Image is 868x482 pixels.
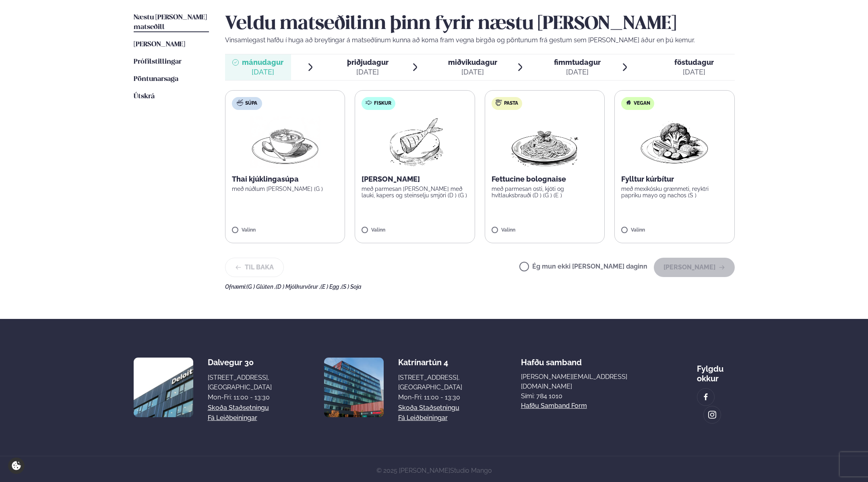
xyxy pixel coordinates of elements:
[634,100,650,107] span: Vegan
[448,58,497,66] span: miðvikudagur
[347,67,389,77] div: [DATE]
[398,413,448,423] a: Fá leiðbeiningar
[134,57,182,67] a: Prófílstillingar
[621,174,728,184] p: Fylltur kúrbítur
[398,358,462,367] div: Katrínartún 4
[320,283,341,290] span: (E ) Egg ,
[521,391,638,401] p: Sími: 784 1010
[242,58,283,66] span: mánudagur
[232,186,339,192] p: með núðlum [PERSON_NAME] (G )
[521,372,638,391] a: [PERSON_NAME][EMAIL_ADDRESS][DOMAIN_NAME]
[509,116,580,168] img: Spagetti.png
[674,58,714,66] span: föstudagur
[554,58,601,66] span: fimmtudagur
[134,14,207,31] span: Næstu [PERSON_NAME] matseðill
[208,358,272,367] div: Dalvegur 30
[246,283,276,290] span: (G ) Glúten ,
[521,401,587,411] a: Hafðu samband form
[654,258,735,277] button: [PERSON_NAME]
[697,389,714,405] a: image alt
[674,67,714,77] div: [DATE]
[379,116,451,168] img: Fish.png
[232,174,339,184] p: Thai kjúklingasúpa
[625,99,632,106] img: Vegan.svg
[448,67,497,77] div: [DATE]
[245,100,257,107] span: Súpa
[134,13,209,32] a: Næstu [PERSON_NAME] matseðill
[134,93,155,100] span: Útskrá
[225,13,735,35] h2: Veldu matseðilinn þinn fyrir næstu [PERSON_NAME]
[208,393,272,402] div: Mon-Fri: 11:00 - 13:30
[225,258,284,277] button: Til baka
[8,457,25,474] a: Cookie settings
[134,74,178,84] a: Pöntunarsaga
[521,351,582,367] span: Hafðu samband
[324,358,384,417] img: image alt
[697,358,734,383] div: Fylgdu okkur
[492,174,598,184] p: Fettucine bolognaise
[704,406,721,423] a: image alt
[450,467,492,474] a: Studio Mango
[362,174,468,184] p: [PERSON_NAME]
[554,67,601,77] div: [DATE]
[639,116,710,168] img: Vegan.png
[225,35,735,45] p: Vinsamlegast hafðu í huga að breytingar á matseðlinum kunna að koma fram vegna birgða og pöntunum...
[208,413,257,423] a: Fá leiðbeiningar
[242,67,283,77] div: [DATE]
[134,58,182,65] span: Prófílstillingar
[276,283,320,290] span: (D ) Mjólkurvörur ,
[347,58,389,66] span: þriðjudagur
[398,403,459,413] a: Skoða staðsetningu
[134,41,185,48] span: [PERSON_NAME]
[621,186,728,199] p: með mexíkósku grænmeti, reyktri papriku mayo og nachos (S )
[504,100,518,107] span: Pasta
[237,99,243,106] img: soup.svg
[134,40,185,50] a: [PERSON_NAME]
[492,186,598,199] p: með parmesan osti, kjöti og hvítlauksbrauði (D ) (G ) (E )
[225,283,735,290] div: Ofnæmi:
[398,393,462,402] div: Mon-Fri: 11:00 - 13:30
[701,393,710,402] img: image alt
[134,358,193,417] img: image alt
[208,403,269,413] a: Skoða staðsetningu
[362,186,468,199] p: með parmesan [PERSON_NAME] með lauki, kapers og steinselju smjöri (D ) (G )
[134,92,155,101] a: Útskrá
[208,373,272,392] div: [STREET_ADDRESS], [GEOGRAPHIC_DATA]
[496,99,502,106] img: pasta.svg
[398,373,462,392] div: [STREET_ADDRESS], [GEOGRAPHIC_DATA]
[341,283,362,290] span: (S ) Soja
[250,116,320,168] img: Soup.png
[708,410,717,420] img: image alt
[374,100,391,107] span: Fiskur
[134,76,178,83] span: Pöntunarsaga
[366,99,372,106] img: fish.svg
[376,467,492,474] span: © 2025 [PERSON_NAME]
